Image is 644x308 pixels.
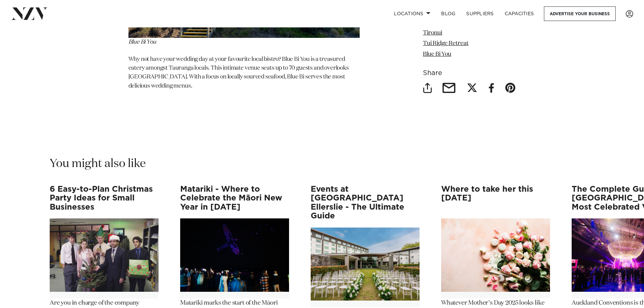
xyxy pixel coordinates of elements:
a: Advertise your business [544,6,616,21]
img: Where to take her this Mother's Day [441,218,550,291]
a: SUPPLIERS [461,6,499,21]
a: Blue Bi You [423,51,451,57]
h3: Where to take her this [DATE] [441,185,550,212]
a: Capacities [499,6,540,21]
img: 6 Easy-to-Plan Christmas Party Ideas for Small Businesses [50,218,159,291]
h6: Share [423,70,516,77]
img: Events at Novotel Auckland Ellerslie - The Ultimate Guide [311,228,420,301]
h2: You might also like [50,156,146,171]
a: Locations [388,6,436,21]
a: BLOG [436,6,461,21]
h3: Events at [GEOGRAPHIC_DATA] Ellerslie - The Ultimate Guide [311,185,420,221]
a: Tironui [423,30,442,36]
img: Matariki - Where to Celebrate the Māori New Year in 2025 [180,218,289,291]
img: nzv-logo.png [11,7,48,20]
p: Why not have your wedding day at your favourite local bistro? Blue Bi You is a treasured eatery a... [128,55,360,91]
h3: Matariki - Where to Celebrate the Māori New Year in [DATE] [180,185,289,212]
h3: 6 Easy-to-Plan Christmas Party Ideas for Small Businesses [50,185,159,212]
a: Tui Ridge Retreat [423,41,469,46]
em: Blue Bi You [128,39,156,45]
